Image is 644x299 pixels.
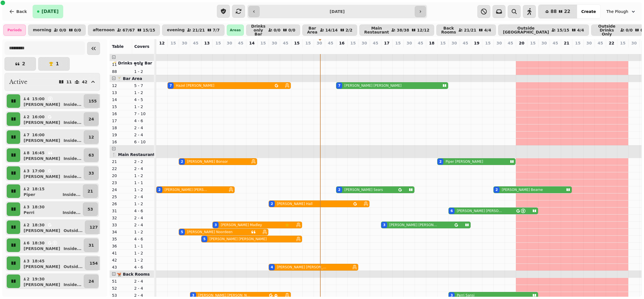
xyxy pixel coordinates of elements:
span: The Plough [606,9,628,14]
p: 45 [328,40,333,46]
p: 154 [90,260,98,266]
p: 21 [564,40,569,46]
button: Active1142 [4,73,100,91]
p: Piper [24,192,35,197]
p: 2 [441,47,445,53]
p: 0 [317,47,321,53]
p: 30 [541,40,547,46]
p: Outside Drinks Only [596,24,618,36]
p: 2 [26,186,30,192]
button: 218:30[PERSON_NAME]Outsid... [21,220,84,234]
p: 2 - 2 [134,159,152,164]
p: 2 [160,47,164,53]
p: 0 [519,47,524,53]
div: 3 [214,223,217,227]
div: Areas [227,24,244,36]
div: 4 [271,265,273,269]
p: Inside ... [64,138,81,143]
p: [PERSON_NAME] [PERSON_NAME] [457,209,502,213]
p: 4 - 6 [134,208,152,214]
button: 127 [85,220,103,234]
p: 45 [193,40,198,46]
p: 0 [564,47,569,53]
p: 5 - 7 [134,83,152,88]
p: 31 [89,242,94,248]
p: 15 [216,40,221,46]
p: 16 [339,40,344,46]
p: [PERSON_NAME] Madley [221,223,262,227]
p: 16:45 [32,150,45,156]
p: 0 [407,47,411,53]
p: 0 [474,47,479,53]
p: 30 [452,40,457,46]
p: 45 [283,40,288,46]
p: 4 - 6 [134,118,152,124]
p: 45 [553,40,558,46]
button: 154 [85,256,103,270]
p: 21 / 21 [464,28,476,32]
p: [PERSON_NAME] [PERSON_NAME] [277,265,328,269]
button: Collapse sidebar [87,42,100,55]
p: Inside ... [64,156,81,161]
p: 25 [112,194,130,200]
p: 45 [238,40,243,46]
p: [PERSON_NAME] Bonsor [187,159,228,164]
button: 716:00[PERSON_NAME]Inside... [21,130,83,144]
p: 0 [632,47,636,53]
p: 15 [305,40,311,46]
p: Main Restaurant [364,26,389,34]
p: 15 [575,40,580,46]
p: Outsid ... [64,264,83,269]
p: 17 [384,40,389,46]
p: 53 [88,206,93,212]
p: 1 - 4 [134,62,152,67]
p: Drinks only Bar [251,24,266,36]
p: 0 [306,47,310,53]
button: Bar Area14/142/2 [302,24,357,36]
button: afternoon67/6715/15 [88,24,160,36]
p: 26 [112,201,130,207]
div: 3 [383,223,385,227]
p: 14 / 14 [325,28,338,32]
p: 18 [112,125,130,131]
p: 16:00 [32,114,45,120]
p: 2 - 4 [134,215,152,221]
p: 0 [362,47,366,53]
button: 24 [84,112,99,126]
button: Outside [GEOGRAPHIC_DATA]15/154/4 [498,24,589,36]
p: [PERSON_NAME] [24,174,60,179]
p: 4 [294,47,299,53]
button: Back [4,5,31,18]
p: [PERSON_NAME] Noordeen [187,230,233,234]
p: 127 [90,224,98,230]
p: 18:30 [32,240,45,246]
p: 16 [112,111,130,117]
p: [PERSON_NAME] [PERSON_NAME] [198,293,251,298]
p: Bar Area [307,26,318,34]
p: 30 [272,40,277,46]
span: 🥂 Drinks only Bar [112,61,152,65]
button: 2 [4,57,36,71]
p: 18:30 [32,204,45,210]
p: 45 [598,40,603,46]
p: [PERSON_NAME] Sears [344,188,383,192]
span: Table [112,44,124,49]
p: 45 [373,40,378,46]
p: 3 [216,47,220,53]
p: 23 [112,180,130,186]
p: 13 [204,40,210,46]
p: 45 [418,40,423,46]
p: 6 [272,47,276,53]
span: 🍴 Main Restaurant [112,152,155,157]
p: 0 / 0 [59,28,66,32]
button: evening21/217/7 [162,24,225,36]
button: 618:30[PERSON_NAME]Inside... [21,238,83,252]
p: 0 / 0 [626,28,633,32]
button: 318:30PerriInside... [21,202,82,216]
p: 1 [56,62,59,66]
p: 42 [82,80,87,84]
p: 14 [112,97,130,102]
p: 24 [89,116,94,122]
p: 30 [407,40,412,46]
button: 317:00[PERSON_NAME]Inside... [21,166,83,180]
